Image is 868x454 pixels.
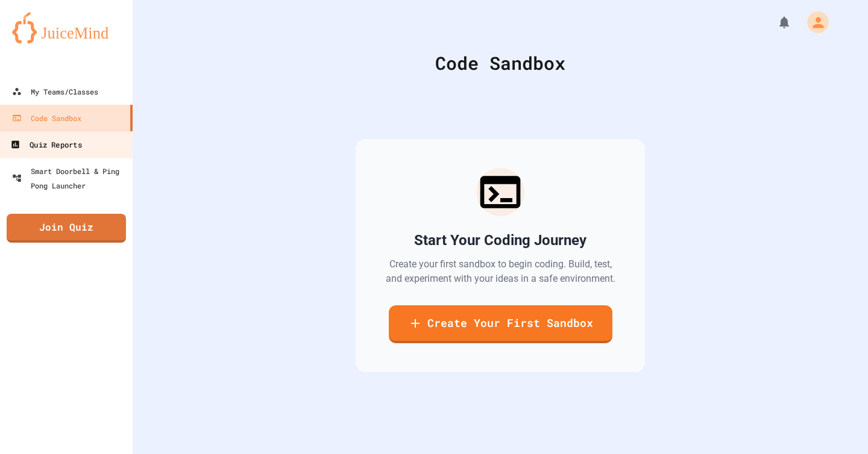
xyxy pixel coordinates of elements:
[414,231,587,250] h2: Start Your Coding Journey
[7,214,126,243] a: Join Quiz
[385,257,616,286] p: Create your first sandbox to begin coding. Build, test, and experiment with your ideas in a safe ...
[12,164,128,193] div: Smart Doorbell & Ping Pong Launcher
[12,12,121,43] img: logo-orange.svg
[794,8,832,36] div: My Account
[755,12,794,33] div: My Notifications
[389,305,612,343] a: Create Your First Sandbox
[12,111,81,125] div: Code Sandbox
[10,137,81,152] div: Quiz Reports
[163,49,838,76] div: Code Sandbox
[12,84,98,99] div: My Teams/Classes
